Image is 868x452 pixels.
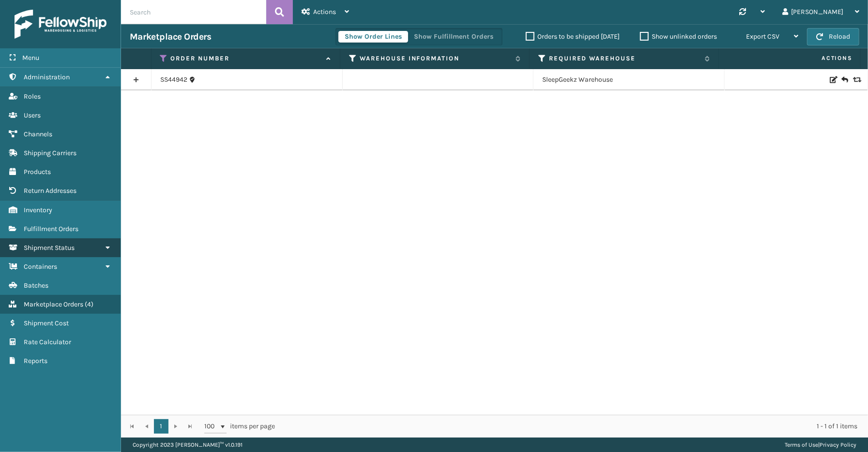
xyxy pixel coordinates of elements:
i: Replace [853,76,859,83]
span: Fulfillment Orders [24,225,78,233]
span: Roles [24,92,41,101]
span: Actions [722,50,858,66]
h3: Marketplace Orders [130,31,211,43]
p: Copyright 2023 [PERSON_NAME]™ v 1.0.191 [133,437,243,452]
i: Create Return Label [841,75,847,85]
span: Channels [24,130,52,138]
button: Reload [807,28,859,45]
a: Terms of Use [785,441,818,448]
span: Batches [24,281,48,290]
span: Menu [22,54,39,62]
span: Shipment Cost [24,319,69,327]
span: ( 4 ) [85,300,93,308]
span: Inventory [24,206,52,214]
label: Warehouse Information [360,54,511,63]
td: SleepGeekz Warehouse [533,69,725,90]
span: Administration [24,73,70,81]
i: Edit [830,76,836,83]
span: items per page [204,419,275,434]
button: Show Order Lines [338,31,408,43]
span: 100 [204,422,219,431]
label: Required Warehouse [549,54,700,63]
span: Export CSV [746,32,779,41]
label: Show unlinked orders [640,32,717,41]
button: Show Fulfillment Orders [408,31,500,43]
span: Reports [24,357,47,365]
span: Actions [313,8,336,16]
span: Shipping Carriers [24,149,76,157]
span: Marketplace Orders [24,300,83,308]
span: Users [24,111,41,119]
img: logo [15,10,107,39]
a: SS44942 [160,75,187,85]
span: Shipment Status [24,244,75,252]
a: 1 [154,419,168,434]
span: Products [24,168,51,176]
span: Containers [24,262,57,271]
span: Return Addresses [24,187,76,195]
div: 1 - 1 of 1 items [289,422,857,431]
label: Orders to be shipped [DATE] [526,32,620,41]
a: Privacy Policy [820,441,856,448]
span: Rate Calculator [24,338,71,346]
label: Order Number [170,54,321,63]
div: | [785,437,856,452]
